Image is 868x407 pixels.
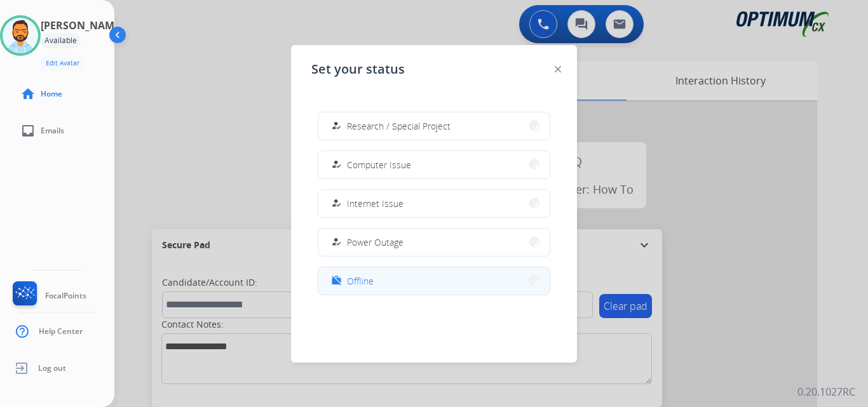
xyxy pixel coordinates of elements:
[331,121,342,131] mat-icon: how_to_reg
[41,18,123,33] h3: [PERSON_NAME]
[10,281,86,310] a: FocalPoints
[311,60,405,78] span: Set your status
[3,18,38,53] img: avatar
[318,151,550,178] button: Computer Issue
[20,123,36,138] mat-icon: inbox
[45,291,86,301] span: FocalPoints
[797,384,855,399] p: 0.20.1027RC
[347,236,403,249] span: Power Outage
[38,363,66,373] span: Log out
[555,66,561,72] img: close-button
[347,119,451,133] span: Research / Special Project
[318,190,550,217] button: Internet Issue
[347,274,374,288] span: Offline
[41,89,62,99] span: Home
[41,56,85,70] button: Edit Avatar
[318,229,550,256] button: Power Outage
[318,112,550,140] button: Research / Special Project
[347,197,403,210] span: Internet Issue
[41,33,81,48] div: Available
[318,267,550,295] button: Offline
[331,198,342,209] mat-icon: how_to_reg
[347,158,411,171] span: Computer Issue
[41,126,64,136] span: Emails
[331,159,342,170] mat-icon: how_to_reg
[331,237,342,248] mat-icon: how_to_reg
[20,86,36,102] mat-icon: home
[331,276,342,286] mat-icon: work_off
[39,326,83,337] span: Help Center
